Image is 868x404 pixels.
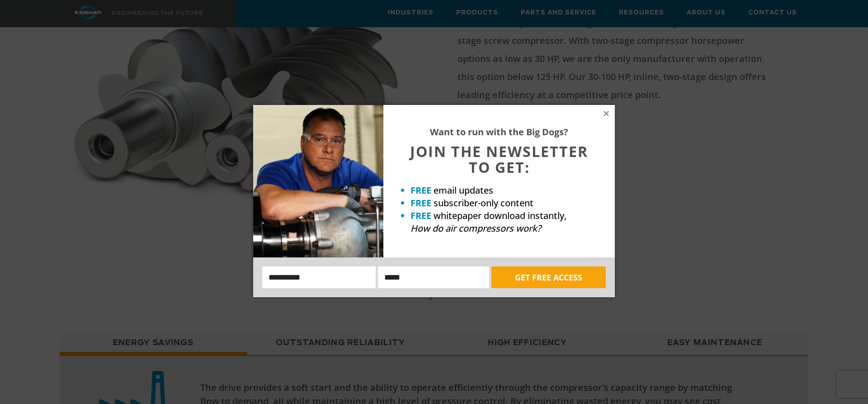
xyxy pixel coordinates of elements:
[378,266,489,288] input: Email
[434,209,566,222] span: whitepaper download instantly,
[430,126,568,138] strong: Want to run with the Big Dogs?
[491,266,606,288] button: GET FREE ACCESS
[434,197,533,209] span: subscriber-only content
[410,142,588,177] span: JOIN THE NEWSLETTER TO GET:
[262,266,376,288] input: Name:
[410,222,541,234] em: How do air compressors work?
[410,184,431,196] strong: FREE
[434,184,493,196] span: email updates
[410,209,431,222] strong: FREE
[602,109,610,118] button: Close
[410,197,431,209] strong: FREE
